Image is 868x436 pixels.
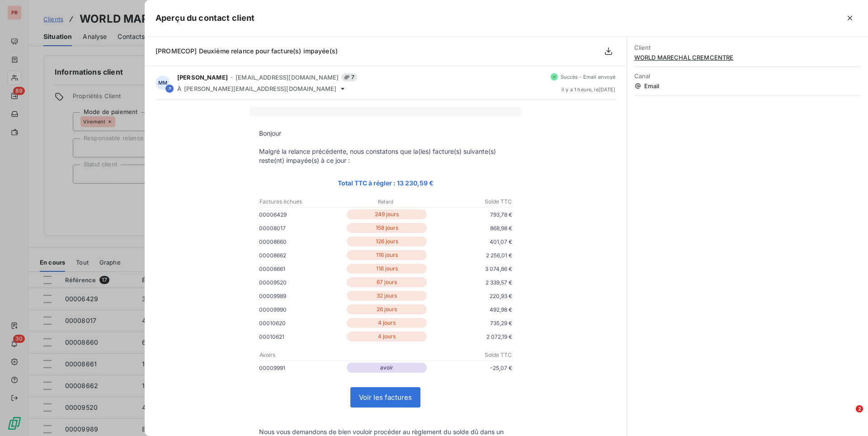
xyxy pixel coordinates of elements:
[184,85,336,92] span: [PERSON_NAME][EMAIL_ADDRESS][DOMAIN_NAME]
[429,318,512,328] p: 735,29 €
[259,147,512,165] p: Malgré la relance précédente, nous constatons que la(les) facture(s) suivante(s) reste(nt) impayé...
[837,405,859,427] iframe: Intercom live chat
[429,332,512,341] p: 2 072,19 €
[259,210,345,219] p: 00006429
[259,251,345,260] p: 00008662
[561,74,616,80] span: Succès - Email envoyé
[259,363,345,373] p: 00009991
[259,198,343,206] p: Factures échues
[259,178,512,188] p: Total TTC à régler : 13 230,59 €
[429,251,512,260] p: 2 256,01 €
[634,44,861,51] span: Client
[259,305,345,314] p: 00009990
[347,332,427,341] p: 4 jours
[231,75,233,80] span: -
[236,74,339,81] span: [EMAIL_ADDRESS][DOMAIN_NAME]
[429,291,512,301] p: 220,93 €
[156,47,338,55] span: [PROMECOP] Deuxième relance pour facture(s) impayée(s)
[429,305,512,314] p: 492,98 €
[429,237,512,246] p: 401,07 €
[347,291,427,301] p: 32 jours
[429,223,512,233] p: 868,98 €
[347,264,427,274] p: 116 jours
[351,388,420,407] a: Voir les factures
[634,72,861,80] span: Canal
[561,87,616,92] span: il y a 1 heure , le [DATE]
[634,82,861,90] span: Email
[347,277,427,287] p: 67 jours
[429,210,512,219] p: 793,78 €
[347,250,427,260] p: 116 jours
[259,129,512,138] p: Bonjour
[428,198,512,206] p: Solde TTC
[347,318,427,328] p: 4 jours
[259,351,343,359] p: Avoirs
[347,223,427,233] p: 158 jours
[856,405,863,412] span: 2
[259,332,345,341] p: 00010621
[429,363,512,373] p: -25,07 €
[177,74,228,81] span: [PERSON_NAME]
[259,278,345,287] p: 00009520
[259,318,345,328] p: 00010620
[634,54,861,61] span: WORLD MARECHAL CREMCENTRE
[347,237,427,246] p: 126 jours
[259,291,345,301] p: 00009989
[429,278,512,287] p: 2 339,57 €
[177,85,181,92] span: À
[429,264,512,274] p: 3 074,86 €
[259,264,345,274] p: 00008661
[259,223,345,233] p: 00008017
[347,209,427,219] p: 249 jours
[259,237,345,246] p: 00008660
[156,76,170,90] div: MM
[347,363,427,373] p: avoir
[341,73,357,81] span: 7
[344,198,427,206] p: Retard
[156,12,255,24] h5: Aperçu du contact client
[428,351,512,359] p: Solde TTC
[347,304,427,314] p: 26 jours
